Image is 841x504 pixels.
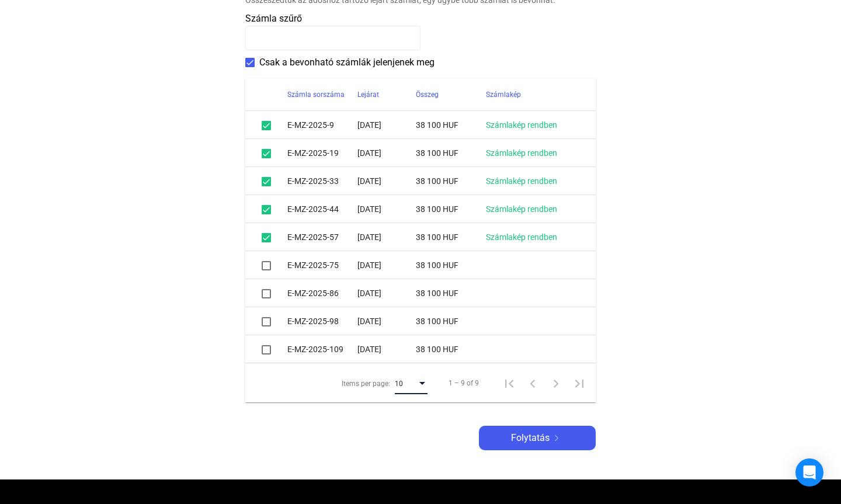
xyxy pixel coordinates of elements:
a: Számlakép rendben [486,120,557,130]
td: 38 100 HUF [416,139,486,167]
a: Számlakép rendben [486,148,557,158]
span: Csak a bevonható számlák jelenjenek meg [259,55,435,69]
a: Számlakép rendben [486,232,557,242]
td: [DATE] [357,139,416,167]
td: E-MZ-2025-19 [287,139,357,167]
div: Számla sorszáma [287,88,345,102]
td: E-MZ-2025-57 [287,223,357,251]
div: Összeg [416,88,439,102]
a: Számlakép rendben [486,204,557,214]
div: Összeg [416,88,486,102]
mat-select: Items per page: [395,376,428,390]
div: Lejárat [357,88,379,102]
img: arrow-right-white [550,435,564,441]
td: [DATE] [357,251,416,279]
td: [DATE] [357,279,416,307]
div: 1 – 9 of 9 [449,376,479,390]
td: E-MZ-2025-75 [287,251,357,279]
td: E-MZ-2025-9 [287,111,357,139]
span: 10 [395,380,403,388]
span: Számla szűrő [245,13,302,24]
button: First page [498,371,521,395]
button: Next page [544,371,568,395]
td: [DATE] [357,111,416,139]
button: Previous page [521,371,544,395]
span: Folytatás [511,431,550,445]
a: Számlakép rendben [486,176,557,186]
div: Open Intercom Messenger [795,458,823,486]
td: 38 100 HUF [416,223,486,251]
button: Folytatásarrow-right-white [479,426,596,450]
div: Számlakép [486,88,582,102]
td: [DATE] [357,223,416,251]
td: 38 100 HUF [416,279,486,307]
td: 38 100 HUF [416,167,486,195]
td: [DATE] [357,195,416,223]
td: 38 100 HUF [416,111,486,139]
td: 38 100 HUF [416,335,486,363]
td: [DATE] [357,307,416,335]
td: E-MZ-2025-33 [287,167,357,195]
td: E-MZ-2025-86 [287,279,357,307]
div: Számla sorszáma [287,88,357,102]
button: Last page [568,371,591,395]
div: Lejárat [357,88,416,102]
td: 38 100 HUF [416,195,486,223]
td: [DATE] [357,167,416,195]
div: Items per page: [342,377,390,391]
td: 38 100 HUF [416,307,486,335]
td: 38 100 HUF [416,251,486,279]
div: Számlakép [486,88,521,102]
td: E-MZ-2025-98 [287,307,357,335]
td: [DATE] [357,335,416,363]
td: E-MZ-2025-109 [287,335,357,363]
td: E-MZ-2025-44 [287,195,357,223]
